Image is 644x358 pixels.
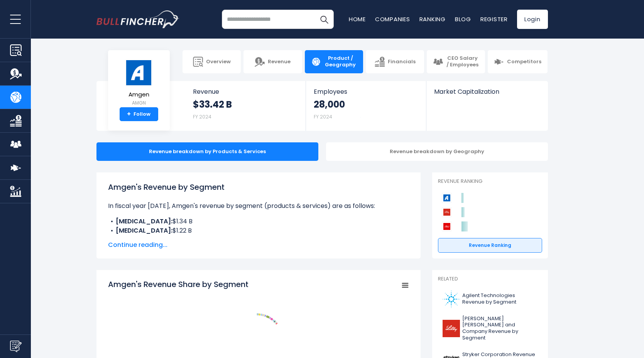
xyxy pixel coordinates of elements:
div: Revenue breakdown by Geography [326,142,548,161]
img: Johnson & Johnson competitors logo [442,221,452,231]
span: Amgen [125,91,152,98]
a: Product / Geography [305,50,363,73]
li: $1.22 B [108,226,409,235]
small: FY 2024 [314,113,332,120]
div: Revenue breakdown by Products & Services [96,142,318,161]
button: Search [314,10,334,29]
span: Employees [314,88,418,95]
span: Revenue [193,88,298,95]
a: Revenue Ranking [438,238,542,253]
a: [PERSON_NAME] [PERSON_NAME] and Company Revenue by Segment [438,314,542,344]
span: CEO Salary / Employees [446,55,479,68]
a: Login [517,10,548,29]
b: [MEDICAL_DATA]: [116,217,172,226]
a: Employees 28,000 FY 2024 [306,81,426,131]
a: Competitors [488,50,548,73]
a: Overview [183,50,241,73]
a: CEO Salary / Employees [427,50,485,73]
strong: 28,000 [314,98,345,110]
small: FY 2024 [193,113,211,120]
img: Eli Lilly and Company competitors logo [442,207,452,217]
span: Agilent Technologies Revenue by Segment [462,292,538,306]
span: Product / Geography [324,55,357,68]
a: Agilent Technologies Revenue by Segment [438,289,542,310]
img: LLY logo [443,320,460,337]
a: Go to homepage [96,10,179,28]
p: In fiscal year [DATE], Amgen's revenue by segment (products & services) are as follows: [108,201,409,211]
a: Market Capitalization [426,81,547,108]
span: Financials [388,59,416,65]
img: Amgen competitors logo [442,193,452,203]
span: Continue reading... [108,240,409,250]
a: Register [480,15,508,23]
span: Overview [206,59,231,65]
b: [MEDICAL_DATA]: [116,226,172,235]
a: Home [349,15,366,23]
a: Amgen AMGN [125,59,153,108]
small: AMGN [125,100,152,106]
p: Related [438,276,542,282]
p: Revenue Ranking [438,178,542,185]
h1: Amgen's Revenue by Segment [108,181,409,193]
a: Revenue $33.42 B FY 2024 [185,81,306,131]
tspan: Amgen's Revenue Share by Segment [108,279,248,290]
a: Companies [375,15,410,23]
span: Competitors [507,59,541,65]
img: A logo [443,290,460,308]
strong: + [127,111,131,118]
strong: $33.42 B [193,98,232,110]
img: bullfincher logo [96,10,179,28]
a: Ranking [419,15,446,23]
a: Revenue [243,50,302,73]
a: Blog [455,15,471,23]
span: Market Capitalization [434,88,539,95]
span: Revenue [268,59,291,65]
li: $1.34 B [108,217,409,226]
span: [PERSON_NAME] [PERSON_NAME] and Company Revenue by Segment [462,316,538,342]
a: Financials [366,50,424,73]
a: +Follow [120,107,158,121]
